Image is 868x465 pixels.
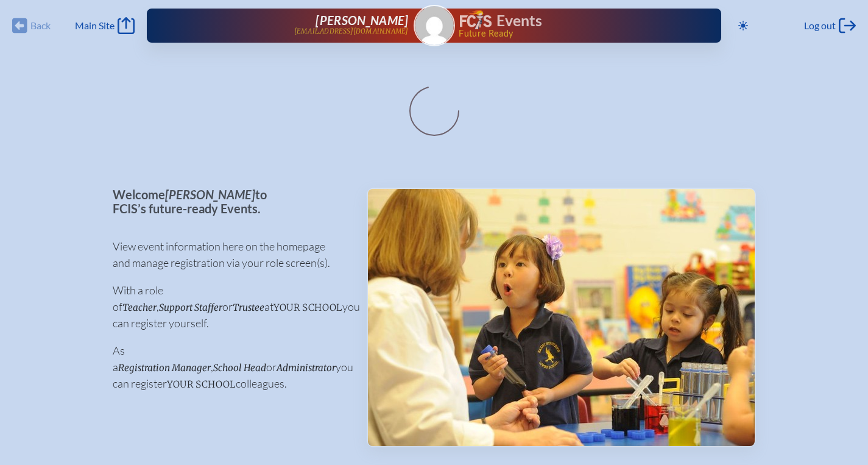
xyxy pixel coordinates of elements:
span: Trustee [233,302,264,313]
span: your school [167,378,236,390]
span: your school [273,302,342,313]
span: Teacher [122,302,157,313]
span: Main Site [75,20,115,32]
a: Main Site [75,17,135,34]
span: Log out [804,20,836,32]
div: FCIS Events — Future ready [460,10,683,38]
p: With a role of , or at you can register yourself. [113,282,347,332]
span: Support Staffer [159,302,222,313]
img: Events [368,189,755,446]
img: Gravatar [415,6,454,45]
span: School Head [213,362,266,374]
span: Administrator [277,362,336,374]
a: Gravatar [414,5,455,46]
span: [PERSON_NAME] [165,187,255,202]
p: As a , or you can register colleagues. [113,343,347,392]
p: View event information here on the homepage and manage registration via your role screen(s). [113,238,347,271]
p: Welcome to FCIS’s future-ready Events. [113,188,347,215]
span: [PERSON_NAME] [316,13,408,27]
p: [EMAIL_ADDRESS][DOMAIN_NAME] [294,27,409,35]
a: [PERSON_NAME][EMAIL_ADDRESS][DOMAIN_NAME] [186,13,409,38]
span: Registration Manager [118,362,211,374]
span: Future Ready [459,29,682,38]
